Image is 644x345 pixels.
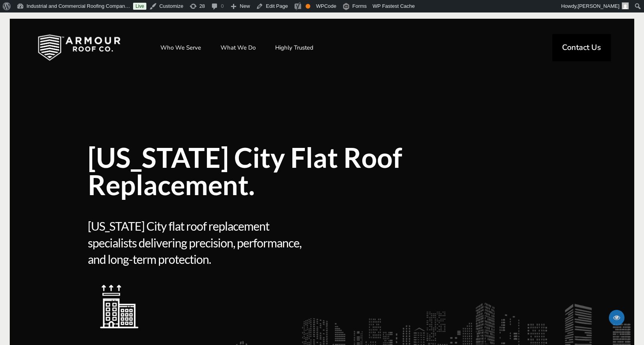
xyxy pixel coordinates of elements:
[213,38,263,57] a: What We Do
[609,310,624,325] span: Edit/Preview
[25,28,133,67] img: Industrial and Commercial Roofing Company | Armour Roof Co.
[88,218,319,268] span: [US_STATE] City flat roof replacement specialists delivering precision, performance, and long-ter...
[153,38,209,57] a: Who We Serve
[578,3,619,9] span: [PERSON_NAME]
[267,38,321,57] a: Highly Trusted
[562,44,601,52] span: Contact Us
[306,4,310,9] div: OK
[133,3,146,10] a: Live
[88,144,435,198] span: [US_STATE] City Flat Roof Replacement.
[552,34,611,61] a: Contact Us
[88,277,150,340] img: Roof-Replacement-Services-Icon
